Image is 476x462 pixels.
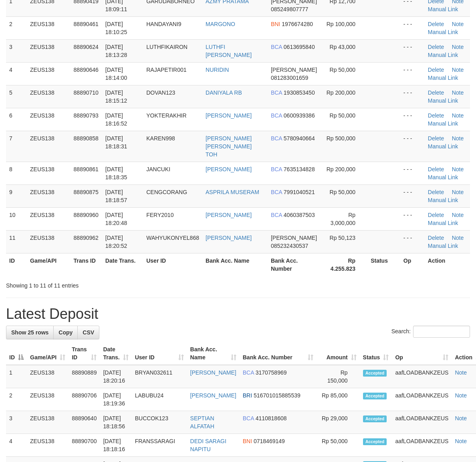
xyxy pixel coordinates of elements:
[452,44,464,50] a: Note
[271,135,282,142] span: BCA
[27,184,71,207] td: ZEUS138
[428,6,458,12] a: Manual Link
[206,89,242,96] a: DANIYALA RB
[367,253,400,276] th: Status
[284,44,315,50] span: Copy 0613695840 to clipboard
[27,230,71,253] td: ZEUS138
[452,89,464,96] a: Note
[69,388,100,411] td: 88890706
[452,235,464,241] a: Note
[271,112,282,119] span: BCA
[271,44,282,50] span: BCA
[74,212,99,218] span: 88890960
[428,67,444,73] a: Delete
[206,166,252,172] a: [PERSON_NAME]
[53,326,78,339] a: Copy
[455,392,467,399] a: Note
[143,253,202,276] th: User ID
[428,21,444,27] a: Delete
[27,131,71,162] td: ZEUS138
[206,67,229,73] a: NURIDIN
[428,220,458,226] a: Manual Link
[428,197,458,203] a: Manual Link
[105,21,127,35] span: [DATE] 18:10:25
[69,365,100,388] td: 88890889
[6,16,27,39] td: 2
[254,392,301,399] span: Copy 516701015885539 to clipboard
[455,438,467,444] a: Note
[6,434,27,457] td: 4
[146,112,186,119] span: YOKTERAKHIR
[6,230,27,253] td: 11
[452,112,464,119] a: Note
[243,392,252,399] span: BRI
[428,120,458,127] a: Manual Link
[146,135,175,142] span: KAREN998
[243,369,254,376] span: BCA
[428,135,444,142] a: Delete
[27,207,71,230] td: ZEUS138
[331,212,355,226] span: Rp 3,000,000
[105,112,127,127] span: [DATE] 18:16:52
[452,135,464,142] a: Note
[27,365,69,388] td: ZEUS138
[6,411,27,434] td: 3
[6,207,27,230] td: 10
[363,370,387,377] span: Accepted
[428,44,444,50] a: Delete
[69,434,100,457] td: 88890700
[6,62,27,85] td: 4
[452,21,464,27] a: Note
[58,329,73,336] span: Copy
[146,89,175,96] span: DOVAN123
[146,212,173,218] span: FERY2010
[243,438,252,444] span: BNI
[206,112,252,119] a: [PERSON_NAME]
[392,388,452,411] td: aafLOADBANKZEUS
[74,189,99,195] span: 88890875
[428,143,458,150] a: Manual Link
[317,434,360,457] td: Rp 50,000
[284,189,315,195] span: Copy 7991040521 to clipboard
[284,112,315,119] span: Copy 0600939386 to clipboard
[400,39,425,62] td: - - -
[105,67,127,81] span: [DATE] 18:14:00
[327,135,355,142] span: Rp 500,000
[102,253,143,276] th: Date Trans.
[271,189,282,195] span: BCA
[392,365,452,388] td: aafLOADBANKZEUS
[271,166,282,172] span: BCA
[240,342,317,365] th: Bank Acc. Number: activate to sort column ascending
[400,184,425,207] td: - - -
[6,306,470,322] h1: Latest Deposit
[428,89,444,96] a: Delete
[330,44,356,50] span: Rp 43,000
[27,342,69,365] th: Game/API: activate to sort column ascending
[452,212,464,218] a: Note
[74,166,99,172] span: 88890861
[428,75,458,81] a: Manual Link
[100,342,131,365] th: Date Trans.: activate to sort column ascending
[330,235,356,241] span: Rp 50,123
[363,415,387,422] span: Accepted
[455,415,467,421] a: Note
[322,253,367,276] th: Rp 4.255.823
[413,326,470,338] input: Search:
[271,21,280,27] span: BNI
[428,243,458,249] a: Manual Link
[400,108,425,131] td: - - -
[105,135,127,150] span: [DATE] 18:18:31
[271,89,282,96] span: BCA
[146,44,188,50] span: LUTHFIKAIRON
[27,411,69,434] td: ZEUS138
[6,342,27,365] th: ID: activate to sort column descending
[452,166,464,172] a: Note
[206,21,235,27] a: MARGONO
[256,369,287,376] span: Copy 3170758969 to clipboard
[327,21,355,27] span: Rp 100,000
[74,135,99,142] span: 88890858
[206,235,252,241] a: [PERSON_NAME]
[243,415,254,421] span: BCA
[132,388,187,411] td: LABUBU24
[27,388,69,411] td: ZEUS138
